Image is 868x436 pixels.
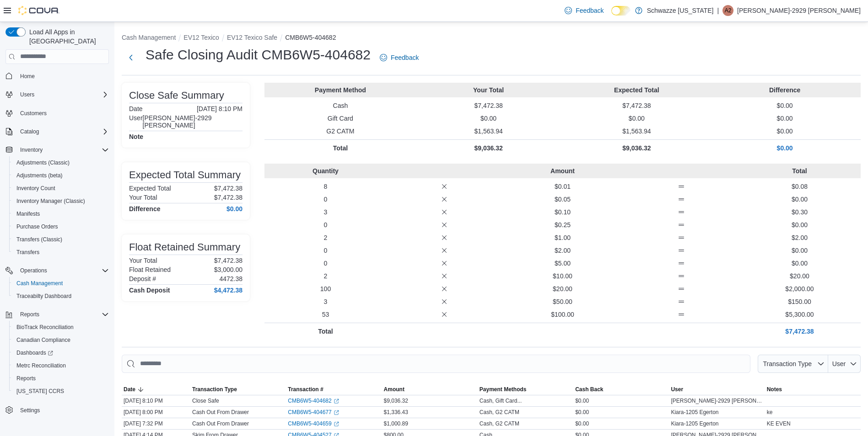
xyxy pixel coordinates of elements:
a: Transfers (Classic) [13,234,66,245]
a: Customers [16,108,50,119]
p: $5.00 [505,259,620,268]
button: Customers [2,106,113,120]
h3: Float Retained Summary [129,242,240,253]
span: Operations [20,267,47,274]
span: Inventory [20,146,43,154]
div: Cash, G2 CATM [480,420,519,427]
p: 8 [268,182,383,191]
span: Cash Back [575,386,603,393]
p: $0.00 [712,144,857,153]
p: $0.05 [505,195,620,204]
span: ke [767,409,773,416]
h6: Expected Total [129,185,171,192]
span: Adjustments (beta) [13,170,109,181]
p: $0.00 [712,101,857,110]
input: Dark Mode [611,6,631,16]
p: $2,000.00 [742,284,857,293]
button: Operations [2,264,113,277]
a: Adjustments (Classic) [13,157,73,168]
button: Amount [382,384,478,395]
p: $5,300.00 [742,310,857,319]
p: Total [742,166,857,175]
p: $20.00 [742,271,857,281]
button: Inventory [16,144,46,155]
button: [US_STATE] CCRS [9,385,113,398]
input: This is a search bar. As you type, the results lower in the page will automatically filter. [122,355,750,373]
p: $0.00 [565,114,709,123]
p: $100.00 [505,310,620,319]
p: 53 [268,310,383,319]
button: Operations [16,265,51,276]
span: Inventory Manager (Classic) [13,196,109,207]
p: $9,036.32 [565,144,709,153]
a: CMB6W5-404677External link [288,409,339,416]
span: Adjustments (Classic) [13,157,109,168]
div: [DATE] 8:00 PM [122,407,190,418]
span: Transfers [16,249,39,256]
button: Purchase Orders [9,220,113,233]
span: Customers [16,107,109,119]
span: Inventory [16,144,109,155]
button: Metrc Reconciliation [9,359,113,372]
span: Feedback [391,53,419,62]
button: Catalog [2,125,113,138]
p: Cash Out From Drawer [192,420,249,427]
p: 0 [268,246,383,255]
div: Cash, Gift Card... [480,397,522,404]
span: Transfers [13,247,109,258]
span: Settings [20,407,40,414]
span: Transaction Type [192,386,237,393]
span: Kiara-1205 Egerton [671,409,718,416]
button: BioTrack Reconciliation [9,321,113,334]
span: Users [16,89,109,100]
p: Amount [505,166,620,175]
a: Transfers [13,247,43,258]
a: Feedback [376,48,422,67]
nav: An example of EuiBreadcrumbs [122,33,861,44]
h4: Note [129,133,143,140]
p: $150.00 [742,297,857,306]
button: Next [122,48,140,67]
a: Inventory Count [13,183,59,194]
button: Reports [2,308,113,321]
p: Quantity [268,166,383,175]
p: $2.00 [505,246,620,255]
p: G2 CATM [268,127,413,136]
button: Transfers (Classic) [9,233,113,246]
a: Manifests [13,208,43,219]
span: User [671,386,683,393]
a: Dashboards [9,346,113,359]
p: 3 [268,297,383,306]
button: User [828,355,861,373]
p: $50.00 [505,297,620,306]
button: Notes [765,384,861,395]
h3: Close Safe Summary [129,90,224,101]
p: 4472.38 [219,275,243,282]
span: Customers [20,110,47,117]
p: 2 [268,233,383,242]
p: $0.08 [742,182,857,191]
button: Transaction Type [190,384,286,395]
span: Date [124,386,135,393]
svg: External link [334,410,339,415]
button: Users [2,88,113,101]
p: Schwazze [US_STATE] [647,5,714,16]
a: Feedback [561,1,607,20]
h1: Safe Closing Audit CMB6W5-404682 [146,46,371,64]
p: $7,472.38 [214,185,243,192]
span: Operations [16,265,109,276]
button: Cash Back [573,384,669,395]
button: Reports [9,372,113,385]
button: Home [2,69,113,83]
span: Canadian Compliance [13,335,109,346]
span: [US_STATE] CCRS [16,388,64,395]
span: Adjustments (beta) [16,172,63,179]
p: $0.30 [742,207,857,217]
span: Reports [20,311,39,318]
button: Adjustments (Classic) [9,156,113,169]
h6: Deposit # [129,275,156,282]
button: EV12 Texico Safe [227,34,277,41]
a: Dashboards [13,347,57,358]
p: Cash [268,101,413,110]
